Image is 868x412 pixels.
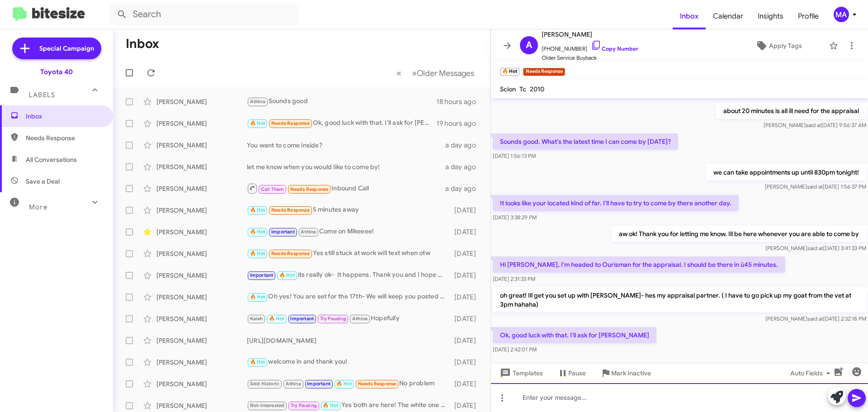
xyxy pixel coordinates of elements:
span: 🔥 Hot [250,229,265,235]
a: Calendar [706,3,750,29]
div: [PERSON_NAME] [156,379,247,388]
div: [DATE] [450,358,483,367]
span: 🔥 Hot [250,294,265,300]
div: [PERSON_NAME] [156,206,247,215]
div: [PERSON_NAME] [156,184,247,193]
small: Needs Response [523,68,565,76]
span: 🔥 Hot [269,316,284,322]
div: a day ago [445,184,483,193]
div: [PERSON_NAME] [156,141,247,150]
span: 2010 [530,85,544,93]
div: [PERSON_NAME] [156,293,247,302]
p: aw ok! Thank you for letting me know. Ill be here whenever you are able to come by [612,226,866,242]
span: [DATE] 1:56:13 PM [493,152,536,159]
div: a day ago [445,141,483,150]
div: No problem [247,379,450,389]
div: Oh yes! You are set for the 17th- We will keep you posted if the Tundra sells before then. I Hope... [247,292,450,302]
div: [PERSON_NAME] [156,358,247,367]
div: Yes still stuck at work will text when otw [247,248,450,259]
span: Auto Fields [790,365,834,381]
span: Needs Response [271,120,310,126]
div: Hopefully [247,313,450,324]
span: Kalah [250,316,263,322]
span: Templates [498,365,543,381]
div: You want to come inside? [247,141,445,150]
button: Apply Tags [732,38,825,54]
div: [PERSON_NAME] [156,249,247,258]
a: Special Campaign [12,38,101,59]
div: its really ok- It happens. Thank you and I hope you both get the vehicle and deal you want! [247,270,450,280]
button: Mark Inactive [593,365,658,381]
span: Pause [568,365,586,381]
div: Ok, good luck with that. I'll ask for [PERSON_NAME] [247,118,436,128]
div: [DATE] [450,293,483,302]
div: [PERSON_NAME] [156,336,247,345]
input: Search [109,4,299,25]
span: Call Them [261,186,284,192]
span: » [412,67,417,79]
p: Ok, good luck with that. I'll ask for [PERSON_NAME] [493,327,656,343]
span: said at [807,315,823,322]
span: Needs Response [271,207,310,213]
div: [DATE] [450,379,483,388]
button: Auto Fields [783,365,841,381]
a: Inbox [673,3,706,29]
div: Toyota 40 [40,67,73,76]
span: Athina [352,316,368,322]
nav: Page navigation example [392,64,480,82]
span: Special Campaign [39,44,94,53]
div: [PERSON_NAME] [156,162,247,171]
span: Older Service Buyback [542,53,638,62]
span: Sold Historic [250,381,280,387]
span: More [29,203,47,211]
div: 5 minutes away [247,205,450,215]
div: Come on Mikeeee! [247,227,450,237]
span: 🔥 Hot [250,251,265,256]
div: MA [834,7,849,22]
div: [URL][DOMAIN_NAME] [247,336,450,345]
span: Older Messages [417,68,474,78]
div: a day ago [445,162,483,171]
span: [PHONE_NUMBER] [542,40,638,53]
div: [DATE] [450,336,483,345]
span: 🔥 Hot [250,207,265,213]
span: Apply Tags [769,38,802,54]
span: [PERSON_NAME] [542,29,638,40]
h1: Inbox [126,37,159,51]
button: Pause [550,365,593,381]
span: Mark Inactive [611,365,651,381]
span: 🔥 Hot [336,381,352,387]
span: said at [807,245,823,251]
span: Needs Response [358,381,396,387]
span: Inbox [26,112,103,121]
div: [PERSON_NAME] [156,401,247,410]
p: we can take appointments up until 830pm tonight! [706,164,866,180]
div: let me know when you would like to come by! [247,162,445,171]
span: Needs Response [271,251,310,256]
span: Important [250,272,274,278]
div: 18 hours ago [436,97,483,106]
span: Athina [250,99,265,104]
div: Sounds good [247,96,436,107]
div: welcome in and thank you! [247,357,450,367]
div: Inbound Call [247,183,445,194]
span: Athina [301,229,316,235]
div: [DATE] [450,314,483,323]
div: [PERSON_NAME] [156,271,247,280]
span: 🔥 Hot [323,403,338,408]
small: 🔥 Hot [500,68,519,76]
span: Needs Response [26,133,103,142]
button: MA [826,7,858,22]
p: Sounds good. What's the latest time I can come by [DATE]? [493,133,678,150]
span: [PERSON_NAME] [DATE] 9:56:37 AM [764,122,866,128]
span: [PERSON_NAME] [DATE] 3:41:33 PM [765,245,866,251]
span: 🔥 Hot [250,359,265,365]
span: [DATE] 2:42:01 PM [493,346,537,353]
p: oh great! Ill get you set up with [PERSON_NAME]- hes my appraisal partner. ( I have to go pick up... [493,287,866,313]
div: [PERSON_NAME] [156,97,247,106]
div: 19 hours ago [436,119,483,128]
span: Needs Response [290,186,329,192]
button: Templates [491,365,550,381]
div: [DATE] [450,206,483,215]
span: Save a Deal [26,177,60,186]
